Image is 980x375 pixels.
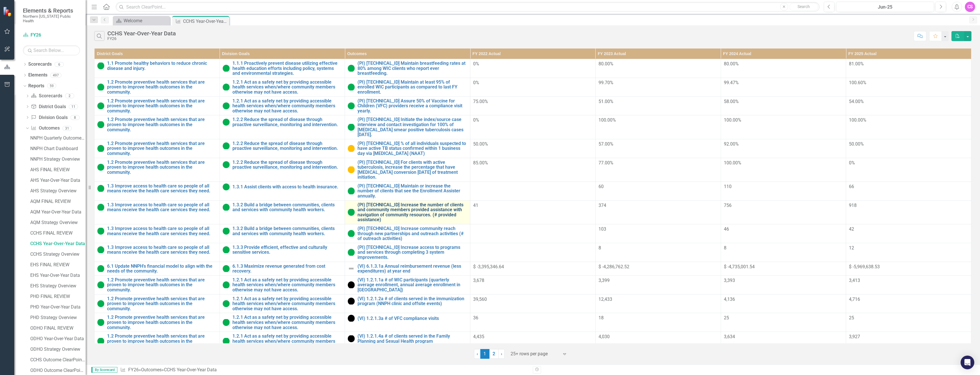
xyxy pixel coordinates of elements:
[501,351,502,356] span: ›
[345,294,470,313] td: Double-Click to Edit Right Click for Context Menu
[95,243,220,262] td: Double-Click to Edit Right Click for Context Menu
[232,80,342,95] a: 1.2.1 Act as a safety net by providing accessible health services when/where community members ot...
[97,281,104,288] img: On Target
[849,297,860,302] span: 4,716
[232,315,342,330] a: 1.2.1 Act as a safety net by providing accessible health services when/where community members ot...
[97,338,104,345] img: On Target
[95,313,220,332] td: Double-Click to Edit Right Click for Context Menu
[29,155,86,164] a: NNPH Strategy Overview
[599,99,613,104] span: 51.00%
[220,294,345,313] td: Double-Click to Edit Right Click for Context Menu
[95,294,220,313] td: Double-Click to Edit Right Click for Context Menu
[31,93,62,99] a: Scorecards
[724,184,732,189] span: 110
[358,184,467,199] a: (PI) [TECHNICAL_ID] Maintain or increase the number of clients that see the Enrollment Assister a...
[28,72,47,78] a: Elements
[232,61,342,76] a: 1.1.1 Proactively prevent disease utilizing effective health education efforts including policy, ...
[95,115,220,139] td: Double-Click to Edit Right Click for Context Menu
[473,117,479,123] span: 0%
[849,334,860,339] span: 3,927
[345,59,470,78] td: Double-Click to Edit Right Click for Context Menu
[97,185,104,192] img: On Target
[107,61,217,71] a: 1.1 Promote healthy behaviors to reduce chronic disease and injury.
[849,264,880,269] span: $ -5,969,638.53
[120,367,529,373] div: » »
[345,182,470,200] td: Double-Click to Edit Right Click for Context Menu
[220,96,345,115] td: Double-Click to Edit Right Click for Context Menu
[849,278,860,283] span: 3,413
[358,160,467,180] a: (PI) [TECHNICAL_ID] For clients with active tuberculosis, increase the percentage that have [MEDI...
[232,202,342,212] a: 1.3.2 Build a bridge between communities, clients and services with community health workers.
[220,59,345,78] td: Double-Click to Edit Right Click for Context Menu
[724,264,755,269] span: $ -4,735,001.54
[473,264,504,269] span: $ -3,395,346.64
[50,73,61,78] div: 497
[849,315,854,320] span: 25
[348,145,355,152] img: In Progress
[28,61,52,68] a: Scorecards
[220,200,345,224] td: Double-Click to Edit Right Click for Context Menu
[223,338,230,345] img: On Target
[29,186,86,195] a: AHS Strategy Overview
[473,61,479,66] span: 0%
[95,275,220,294] td: Double-Click to Edit Right Click for Context Menu
[599,160,613,166] span: 77.00%
[30,294,86,299] div: PHD FINAL REVIEW
[30,157,86,162] div: NNPH Strategy Overview
[358,98,467,114] a: (PI) [TECHNICAL_ID] Assure 50% of Vaccine for Children (VFC) providers receive a compliance visit...
[23,7,80,14] span: Elements & Reports
[97,102,104,109] img: On Target
[29,334,86,343] a: ODHO Year-Over-Year Data
[97,164,104,171] img: On Target
[23,45,80,55] input: Search Below...
[358,316,467,321] a: (VI) 1.2.1.3a # of VFC compliance visits
[29,345,86,354] a: ODHO Strategy Overview
[30,283,86,289] div: EHS Strategy Overview
[345,115,470,139] td: Double-Click to Edit Right Click for Context Menu
[358,80,467,95] a: (PI) [TECHNICAL_ID] Maintain at least 95% of enrolled WIC participants as compared to last FY enr...
[348,281,355,288] img: Volume Indicator
[97,246,104,253] img: On Target
[97,265,104,272] img: On Target
[473,315,478,320] span: 36
[30,136,86,141] div: NNPH Quarterly Outcomes Report
[223,84,230,90] img: On Target
[23,32,80,39] a: FY26
[480,349,489,359] span: 1
[220,158,345,182] td: Double-Click to Edit Right Click for Context Menu
[724,334,735,339] span: 3,634
[599,80,613,85] span: 99.70%
[30,231,86,236] div: CCHS FINAL REVIEW
[599,226,606,232] span: 103
[838,4,932,11] div: Jun-25
[69,104,78,109] div: 11
[724,141,739,147] span: 92.00%
[223,142,230,149] img: On Target
[358,296,467,306] a: (VI) 1.2.1.2a # of clients served in the immunization program (NNPH clinic and offsite events)
[29,366,86,375] a: ODHO Outcome ClearPoint and Task Owners
[232,264,342,274] a: 6.1.3 Maximize revenue generated from cost recovery.
[30,273,86,278] div: EHS Year-Over-Year Data
[345,158,470,182] td: Double-Click to Edit Right Click for Context Menu
[47,84,56,88] div: 59
[345,224,470,243] td: Double-Click to Edit Right Click for Context Menu
[29,197,86,206] a: AQM FINAL REVIEW
[232,226,342,236] a: 1.3.2 Build a bridge between communities, clients and services with community health workers.
[223,65,230,72] img: On Target
[220,313,345,332] td: Double-Click to Edit Right Click for Context Menu
[220,332,345,351] td: Double-Click to Edit Right Click for Context Menu
[220,262,345,275] td: Double-Click to Edit Right Click for Context Menu
[724,99,739,104] span: 58.00%
[29,281,86,291] a: EHS Strategy Overview
[348,124,355,131] img: On Target
[95,200,220,224] td: Double-Click to Edit Right Click for Context Menu
[220,182,345,200] td: Double-Click to Edit Right Click for Context Menu
[849,226,854,232] span: 42
[345,313,470,332] td: Double-Click to Edit Right Click for Context Menu
[29,165,86,174] a: AHS FINAL REVIEW
[599,203,606,208] span: 374
[232,117,342,127] a: 1.2.2 Reduce the spread of disease through proactive surveillance, monitoring and intervention.
[348,315,355,322] img: Volume Indicator
[724,245,726,251] span: 8
[232,141,342,151] a: 1.2.2 Reduce the spread of disease through proactive surveillance, monitoring and intervention.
